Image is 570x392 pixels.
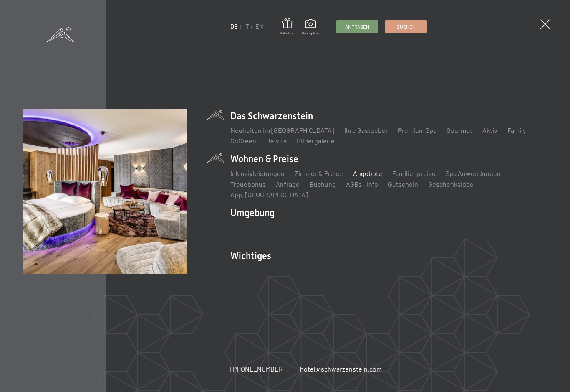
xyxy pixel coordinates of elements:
a: Ihre Gastgeber [344,126,388,134]
a: Zimmer & Preise [295,169,343,177]
a: Familienpreise [392,169,436,177]
a: Buchung [310,180,336,188]
a: Bildergalerie [297,137,335,145]
a: Belvita [266,137,287,145]
span: [PHONE_NUMBER] [230,365,285,373]
a: Inklusivleistungen [230,169,285,177]
a: Gutschein [388,180,418,188]
a: Treuebonus [230,180,266,188]
a: DE [230,23,238,30]
a: Anfrage [276,180,300,188]
span: Gutschein [280,31,294,36]
a: Family [507,126,526,134]
a: Premium Spa [398,126,436,134]
span: Buchen [396,23,416,31]
a: Neuheiten im [GEOGRAPHIC_DATA] [230,126,334,134]
a: IT [244,23,249,30]
a: Buchen [386,20,426,33]
a: Geschenksidee [428,180,474,188]
a: EN [255,23,263,30]
a: AGBs - Info [346,180,378,188]
a: App. [GEOGRAPHIC_DATA] [230,191,308,199]
span: Bildergalerie [302,31,320,36]
a: GoGreen [230,137,256,145]
a: Spa Anwendungen [446,169,501,177]
a: hotel@schwarzenstein.com [300,364,382,374]
a: Angebote [353,169,382,177]
a: Gutschein [280,18,294,36]
span: Anfragen [345,23,369,31]
a: [PHONE_NUMBER] [230,364,285,374]
a: Gourmet [446,126,472,134]
a: Anfragen [337,20,378,33]
a: Bildergalerie [302,19,320,35]
a: Aktiv [482,126,497,134]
